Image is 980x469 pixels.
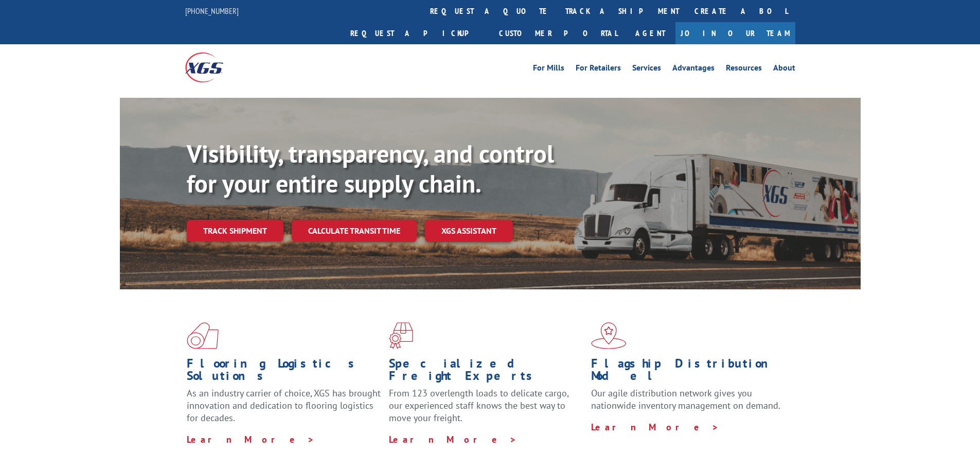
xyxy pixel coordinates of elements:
a: Learn More > [591,421,719,433]
a: For Retailers [576,64,621,75]
h1: Specialized Freight Experts [389,357,583,387]
img: xgs-icon-total-supply-chain-intelligence-red [187,322,219,349]
img: xgs-icon-focused-on-flooring-red [389,322,413,349]
a: Request a pickup [343,22,491,44]
h1: Flooring Logistics Solutions [187,357,381,387]
a: For Mills [533,64,564,75]
span: Our agile distribution network gives you nationwide inventory management on demand. [591,387,780,411]
a: Join Our Team [675,22,795,44]
span: As an industry carrier of choice, XGS has brought innovation and dedication to flooring logistics... [187,387,381,424]
p: From 123 overlength loads to delicate cargo, our experienced staff knows the best way to move you... [389,387,583,433]
a: XGS ASSISTANT [425,220,513,242]
a: Learn More > [187,433,315,445]
a: Advantages [672,64,715,75]
a: About [773,64,795,75]
a: [PHONE_NUMBER] [185,6,239,16]
a: Agent [625,22,675,44]
a: Resources [726,64,762,75]
a: Track shipment [187,220,283,241]
a: Calculate transit time [292,220,417,242]
h1: Flagship Distribution Model [591,357,786,387]
a: Services [632,64,661,75]
img: xgs-icon-flagship-distribution-model-red [591,322,627,349]
b: Visibility, transparency, and control for your entire supply chain. [187,137,554,199]
a: Customer Portal [491,22,625,44]
a: Learn More > [389,433,517,445]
